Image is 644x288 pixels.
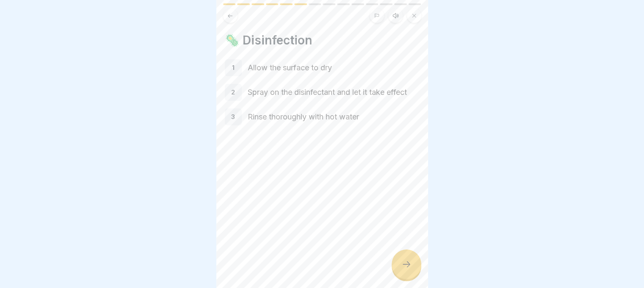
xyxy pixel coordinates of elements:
p: 1 [232,64,235,72]
h4: 🦠 Disinfection [225,33,420,47]
p: Rinse thoroughly with hot water [248,111,420,122]
p: 2 [231,89,235,96]
p: 3 [231,113,235,121]
p: Allow the surface to dry [248,62,420,73]
p: Spray on the disinfectant and let it take effect [248,87,420,98]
